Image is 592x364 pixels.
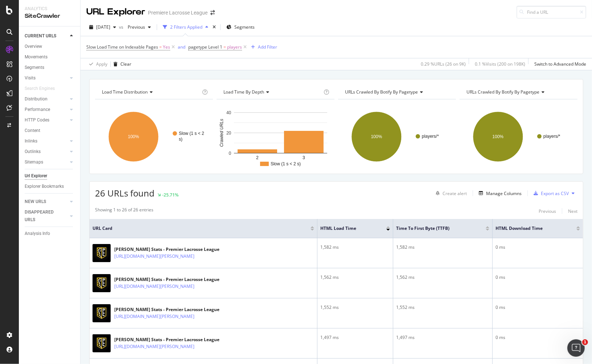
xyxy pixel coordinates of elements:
svg: A chart. [217,105,333,168]
button: Segments [223,21,258,33]
div: Url Explorer [25,172,47,180]
img: main image [92,304,111,322]
div: 1,562 ms [320,274,390,281]
div: Search Engines [25,85,55,92]
span: Yes [163,42,170,52]
span: Load Time by Depth [223,89,264,95]
div: Export as CSV [541,190,569,197]
div: NEW URLS [25,198,46,206]
div: 0 ms [496,244,580,251]
div: Analytics [25,6,74,12]
a: [URL][DOMAIN_NAME][PERSON_NAME] [114,313,194,320]
div: 0 ms [496,334,580,341]
span: Previous [125,24,145,30]
div: Create alert [443,190,467,197]
span: Segments [234,24,255,30]
div: Add Filter [258,44,277,50]
div: Analysis Info [25,230,50,237]
div: HTTP Codes [25,116,49,124]
a: Visits [25,74,68,82]
a: Performance [25,106,68,113]
button: Previous [125,21,154,33]
img: main image [92,274,111,292]
button: Next [568,207,577,215]
a: [URL][DOMAIN_NAME][PERSON_NAME] [114,253,194,260]
svg: A chart. [460,105,576,168]
a: Outlinks [25,148,68,156]
button: [DATE] [86,21,119,33]
div: Visits [25,74,36,82]
a: Distribution [25,95,68,103]
a: Sitemaps [25,158,68,166]
div: 0 ms [496,274,580,281]
text: Crawled URLs [219,119,224,147]
a: NEW URLS [25,198,68,206]
text: s) [179,137,182,142]
text: players/* [422,134,439,139]
h4: URLs Crawled By Botify By pagetype [465,86,571,98]
button: and [178,44,185,50]
iframe: Intercom live chat [567,339,585,357]
a: [URL][DOMAIN_NAME][PERSON_NAME] [114,343,194,350]
div: 1,552 ms [396,304,489,311]
span: = [159,44,162,50]
a: Analysis Info [25,230,75,237]
div: DISAPPEARED URLS [25,208,61,224]
div: arrow-right-arrow-left [210,10,215,15]
div: SiteCrawler [25,12,74,20]
a: DISAPPEARED URLS [25,208,68,224]
span: 1 [582,339,588,345]
button: 2 Filters Applied [160,21,211,33]
span: Slow Load Time on Indexable Pages [86,44,158,50]
div: -25.71% [162,192,178,198]
div: [PERSON_NAME] Stats - Premier Lacrosse League [114,276,226,283]
button: Switch to Advanced Mode [531,58,586,70]
div: Manage Columns [486,190,522,197]
span: URL Card [92,225,309,232]
span: = [223,44,226,50]
input: Find a URL [517,6,586,18]
img: main image [92,334,111,352]
div: Apply [96,61,107,67]
div: Outlinks [25,148,41,156]
div: Overview [25,43,42,50]
span: 26 URLs found [95,187,155,199]
div: 0.1 % Visits ( 200 on 198K ) [475,61,525,67]
button: Export as CSV [531,187,569,199]
a: Content [25,127,75,135]
a: [URL][DOMAIN_NAME][PERSON_NAME] [114,283,194,290]
div: 2 Filters Applied [170,24,202,30]
div: 1,497 ms [320,334,390,341]
span: Time To First Byte (TTFB) [396,225,474,232]
div: Segments [25,64,44,71]
svg: A chart. [338,105,455,168]
span: URLs Crawled By Botify By pagetype [345,89,418,95]
a: HTTP Codes [25,116,68,124]
a: Segments [25,64,75,71]
a: Url Explorer [25,172,75,180]
text: Slow (1 s < 2 s) [271,161,301,166]
a: Explorer Bookmarks [25,183,75,190]
button: Previous [539,207,556,215]
div: URL Explorer [86,6,145,18]
div: [PERSON_NAME] Stats - Premier Lacrosse League [114,336,226,343]
a: Movements [25,53,75,61]
text: 40 [226,110,231,115]
button: Clear [111,58,131,70]
text: players/* [543,134,560,139]
div: 1,562 ms [396,274,489,281]
span: players [227,42,242,52]
svg: A chart. [95,105,211,168]
div: times [211,24,217,31]
div: Explorer Bookmarks [25,183,64,190]
div: Movements [25,53,48,61]
div: 1,497 ms [396,334,489,341]
div: Content [25,127,40,135]
text: Slow (1 s < 2 [179,131,204,136]
div: 1,582 ms [396,244,489,251]
div: 1,552 ms [320,304,390,311]
a: Inlinks [25,137,68,145]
